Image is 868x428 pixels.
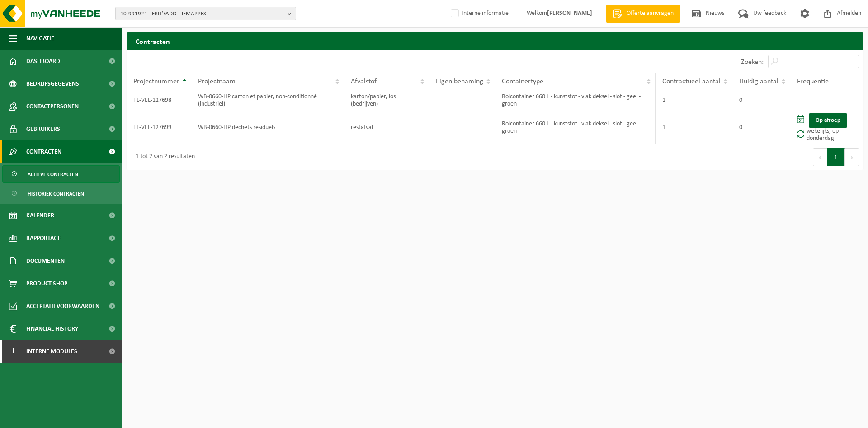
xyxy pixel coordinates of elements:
td: WB-0660-HP déchets résiduels [191,110,344,144]
td: wekelijks, op donderdag [790,110,863,144]
span: Acceptatievoorwaarden [26,295,99,317]
button: Next [845,148,859,166]
span: Containertype [502,78,543,85]
span: Dashboard [26,50,60,72]
div: 1 tot 2 van 2 resultaten [131,149,195,165]
td: 1 [656,90,732,110]
h2: Contracten [127,32,863,50]
td: TL-VEL-127698 [127,90,191,110]
span: Contractueel aantal [662,78,721,85]
a: Actieve contracten [2,165,120,183]
span: Offerte aanvragen [624,9,676,18]
span: Interne modules [26,340,77,363]
td: 0 [732,90,790,110]
td: WB-0660-HP carton et papier, non-conditionné (industriel) [191,90,344,110]
td: 1 [656,110,732,144]
a: Offerte aanvragen [606,5,680,23]
span: Afvalstof [351,78,377,85]
strong: [PERSON_NAME] [547,10,592,17]
button: 1 [827,148,845,166]
a: Historiek contracten [2,185,120,202]
span: Rapportage [26,227,61,250]
label: Zoeken: [741,58,764,66]
button: Previous [813,148,827,166]
span: Eigen benaming [436,78,483,85]
span: Actieve contracten [28,166,78,183]
span: Kalender [26,204,54,227]
span: Historiek contracten [28,185,84,202]
td: Rolcontainer 660 L - kunststof - vlak deksel - slot - geel - groen [495,90,656,110]
span: Financial History [26,317,78,340]
span: Contactpersonen [26,95,79,118]
a: Op afroep [809,113,847,128]
td: 0 [732,110,790,144]
span: Navigatie [26,27,54,50]
span: I [9,340,17,363]
td: restafval [344,110,429,144]
td: Rolcontainer 660 L - kunststof - vlak deksel - slot - geel - groen [495,110,656,144]
button: 10-991921 - FRIT’FADO - JEMAPPES [115,7,296,20]
td: karton/papier, los (bedrijven) [344,90,429,110]
span: Projectnummer [133,78,179,85]
span: Huidig aantal [739,78,778,85]
span: Documenten [26,250,65,272]
span: Gebruikers [26,118,60,140]
span: Product Shop [26,272,67,295]
span: Contracten [26,140,61,163]
span: Bedrijfsgegevens [26,72,79,95]
span: Projectnaam [198,78,236,85]
td: TL-VEL-127699 [127,110,191,144]
span: Frequentie [797,78,829,85]
span: 10-991921 - FRIT’FADO - JEMAPPES [120,7,284,21]
label: Interne informatie [449,7,509,20]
